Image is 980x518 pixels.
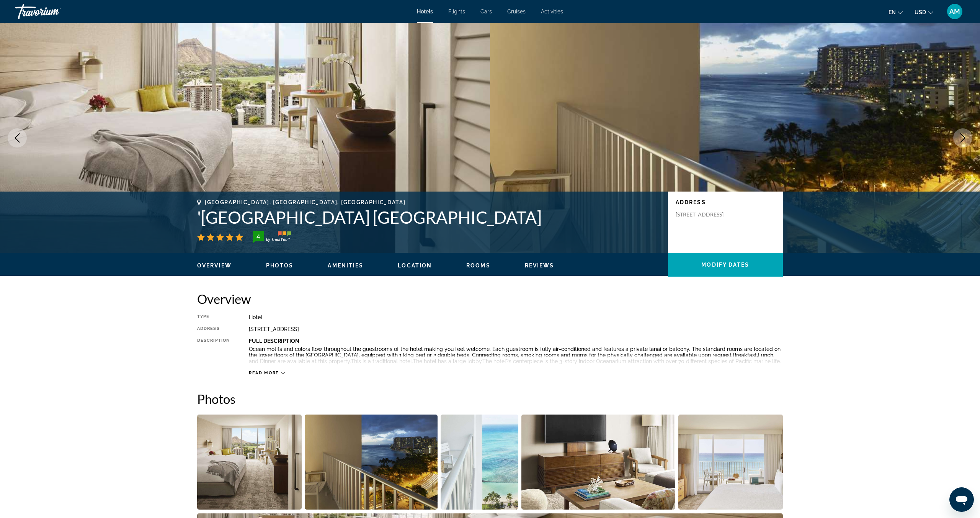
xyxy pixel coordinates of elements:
[945,3,965,20] button: User Menu
[480,8,492,15] a: Cars
[266,262,294,269] span: Photos
[701,262,749,268] span: Modify Dates
[915,7,933,18] button: Change currency
[249,314,783,320] div: Hotel
[521,414,676,510] button: Open full-screen image slider
[398,262,432,269] span: Location
[949,487,974,512] iframe: Button to launch messaging window
[676,211,737,218] p: [STREET_ADDRESS]
[205,199,405,205] span: [GEOGRAPHIC_DATA], [GEOGRAPHIC_DATA], [GEOGRAPHIC_DATA]
[249,370,285,376] button: Read more
[678,414,783,510] button: Open full-screen image slider
[197,291,783,307] h2: Overview
[8,128,27,148] button: Previous image
[328,262,363,269] button: Amenities
[253,231,291,243] img: TrustYou guest rating badge
[249,326,783,332] div: [STREET_ADDRESS]
[249,370,279,375] span: Read more
[953,128,972,148] button: Next image
[197,414,302,510] button: Open full-screen image slider
[398,262,432,269] button: Location
[249,346,783,364] p: Ocean motifs and colors flow throughout the guestrooms of the hotel making you feel welcome. Each...
[525,262,554,269] span: Reviews
[417,8,433,15] a: Hotels
[889,7,903,18] button: Change language
[197,262,232,269] span: Overview
[507,8,526,15] a: Cruises
[197,262,232,269] button: Overview
[676,199,775,205] p: Address
[889,9,896,15] span: en
[266,262,294,269] button: Photos
[668,253,783,277] button: Modify Dates
[197,207,660,227] h1: '[GEOGRAPHIC_DATA] [GEOGRAPHIC_DATA]
[249,338,299,344] b: Full Description
[466,262,490,269] span: Rooms
[305,414,438,510] button: Open full-screen image slider
[197,338,230,366] div: Description
[525,262,554,269] button: Reviews
[949,8,960,15] span: AM
[915,9,926,15] span: USD
[441,414,518,510] button: Open full-screen image slider
[466,262,490,269] button: Rooms
[250,232,266,241] div: 4
[541,8,563,15] a: Activities
[197,391,783,407] h2: Photos
[197,314,230,320] div: Type
[15,2,92,21] a: Travorium
[448,8,465,15] a: Flights
[328,262,363,269] span: Amenities
[197,326,230,332] div: Address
